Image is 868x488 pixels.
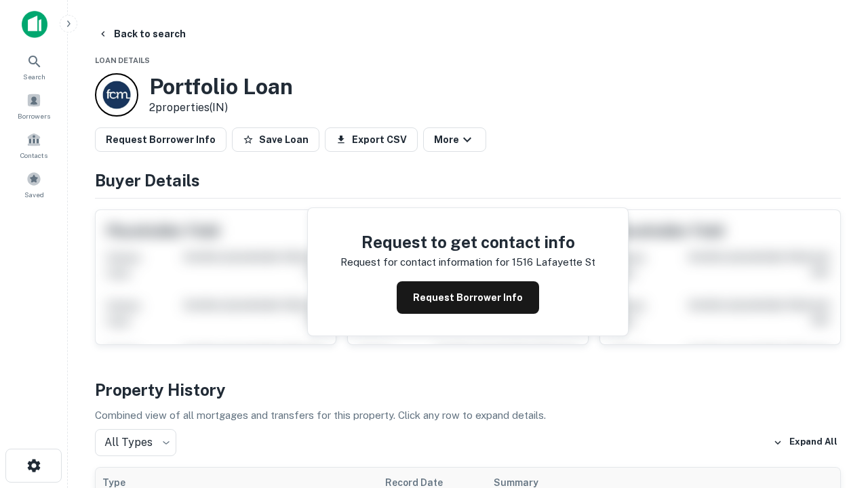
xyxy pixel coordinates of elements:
span: Search [23,71,45,82]
button: Export CSV [325,127,418,152]
img: capitalize-icon.png [22,11,47,38]
button: Save Loan [232,127,319,152]
button: Request Borrower Info [397,281,539,314]
a: Borrowers [4,87,64,124]
h4: Buyer Details [95,168,841,192]
p: Combined view of all mortgages and transfers for this property. Click any row to expand details. [95,407,841,424]
span: Contacts [20,150,47,161]
span: Saved [24,189,44,200]
a: Saved [4,166,64,203]
button: Back to search [92,22,191,46]
a: Contacts [4,127,64,163]
h4: Request to get contact info [340,230,595,254]
button: More [423,127,486,152]
a: Search [4,48,64,85]
p: 2 properties (IN) [149,100,293,116]
button: Request Borrower Info [95,127,226,152]
span: Loan Details [95,56,150,64]
p: Request for contact information for [340,254,509,270]
iframe: Chat Widget [800,380,868,445]
span: Borrowers [18,110,50,121]
h4: Property History [95,378,841,402]
div: All Types [95,429,176,456]
h3: Portfolio Loan [149,74,293,100]
button: Expand All [770,432,841,453]
p: 1516 lafayette st [512,254,595,270]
